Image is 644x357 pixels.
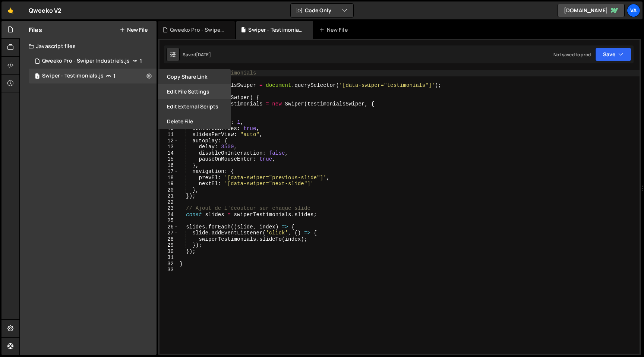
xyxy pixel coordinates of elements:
div: 17285/47962.js [29,54,157,69]
div: Swiper - Testimonials.js [248,26,304,34]
button: Edit File Settings [158,84,231,99]
div: 14 [160,150,179,157]
h2: Files [29,26,42,34]
button: Delete File [158,114,231,129]
div: 27 [160,230,179,236]
span: 1 [35,74,40,80]
button: Code Only [291,4,353,17]
div: 30 [160,249,179,255]
div: Javascript files [20,39,157,54]
div: 13 [160,144,179,150]
div: 18 [160,175,179,181]
div: [DATE] [196,51,211,58]
div: 15 [160,156,179,162]
div: 17285/47914.js [29,69,157,83]
button: Edit External Scripts [158,99,231,114]
div: 24 [160,212,179,218]
div: 22 [160,199,179,206]
div: 31 [160,255,179,261]
div: Qweeko V2 [29,6,61,15]
div: New File [319,26,350,34]
div: 25 [160,218,179,224]
a: [DOMAIN_NAME] [558,4,625,17]
a: 🤙 [1,1,20,19]
div: Qweeko Pro - Swiper Industriels.js [170,26,226,34]
div: 20 [160,187,179,193]
div: Saved [183,51,211,58]
div: 21 [160,193,179,199]
div: 12 [160,138,179,144]
button: Save [595,48,631,61]
div: 28 [160,236,179,243]
span: 1 [113,73,116,79]
div: 32 [160,261,179,267]
a: Va [627,4,640,17]
button: Copy share link [158,69,231,84]
div: 11 [160,132,179,138]
div: 26 [160,224,179,230]
div: 16 [160,162,179,169]
div: Qweeko Pro - Swiper Industriels.js [42,58,130,64]
div: Swiper - Testimonials.js [42,73,104,79]
div: 29 [160,242,179,249]
button: New File [120,27,148,33]
span: 1 [140,58,142,64]
div: 17 [160,168,179,175]
div: 19 [160,181,179,187]
div: 33 [160,267,179,273]
div: 23 [160,205,179,212]
div: Not saved to prod [553,51,591,58]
